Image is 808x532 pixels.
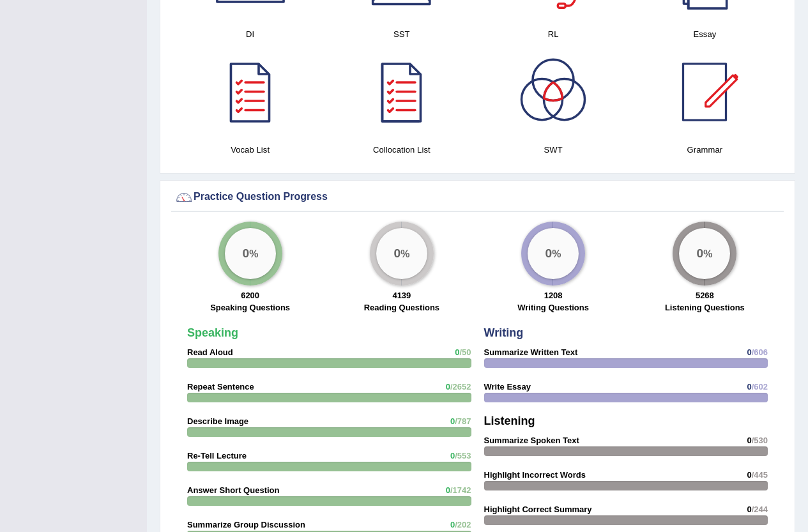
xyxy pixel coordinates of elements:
div: % [225,228,276,279]
big: 0 [545,247,553,261]
span: 0 [450,451,455,460]
h4: RL [484,27,623,41]
h4: SST [332,27,471,41]
strong: Repeat Sentence [187,382,254,391]
strong: Highlight Correct Summary [484,505,592,514]
span: /602 [752,382,768,391]
span: /445 [752,470,768,480]
span: 0 [446,382,450,391]
span: /530 [752,436,768,445]
h4: Collocation List [332,143,471,156]
span: /50 [459,347,471,357]
strong: Read Aloud [187,347,233,357]
big: 0 [697,247,704,261]
div: % [679,228,730,279]
strong: Re-Tell Lecture [187,451,247,460]
strong: Summarize Spoken Text [484,436,579,445]
span: 0 [747,382,751,391]
label: Listening Questions [665,301,745,314]
big: 0 [242,247,249,261]
span: /1742 [450,485,471,495]
span: /553 [455,451,471,460]
strong: Speaking [187,326,238,339]
big: 0 [393,247,400,261]
span: 0 [450,520,455,529]
strong: 1208 [544,291,563,300]
strong: 4139 [392,291,411,300]
label: Reading Questions [364,301,439,314]
h4: DI [181,27,319,41]
h4: Vocab List [181,143,319,156]
div: Practice Question Progress [174,188,781,207]
span: 0 [747,505,751,514]
label: Writing Questions [517,301,589,314]
span: 0 [446,485,450,495]
strong: Summarize Group Discussion [187,520,305,529]
h4: Grammar [636,143,774,156]
span: 0 [747,347,751,357]
span: /606 [752,347,768,357]
span: /787 [455,416,471,426]
span: 0 [747,436,751,445]
div: % [376,228,427,279]
div: % [528,228,579,279]
strong: Describe Image [187,416,248,426]
strong: 5268 [696,291,714,300]
span: /202 [455,520,471,529]
span: /244 [752,505,768,514]
span: 0 [747,470,751,480]
h4: Essay [636,27,774,41]
strong: Writing [484,326,524,339]
h4: SWT [484,143,623,156]
label: Speaking Questions [210,301,290,314]
strong: 6200 [241,291,259,300]
strong: Highlight Incorrect Words [484,470,586,480]
strong: Answer Short Question [187,485,279,495]
strong: Write Essay [484,382,531,391]
span: 0 [455,347,459,357]
strong: Summarize Written Text [484,347,578,357]
strong: Listening [484,414,535,427]
span: 0 [450,416,455,426]
span: /2652 [450,382,471,391]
